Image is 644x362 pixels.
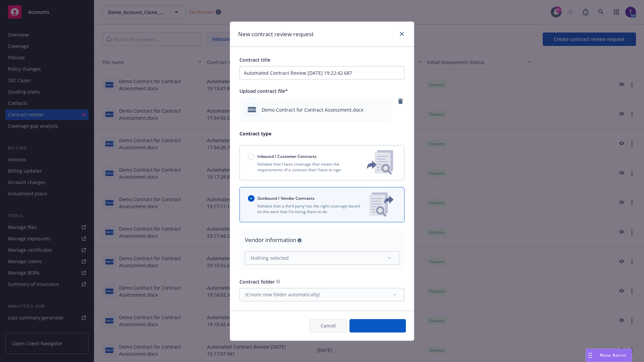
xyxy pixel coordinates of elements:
button: Inbound / Customer ContractsValidate that I have coverage that meets the requirements of a contra... [239,145,405,180]
span: Create request [361,322,395,329]
span: Upload contract file* [239,88,288,94]
span: Demo Contract for Contract Assessment.docx [262,106,363,113]
span: Outbound / Vendor Contracts [257,195,315,201]
div: Drag to move [586,349,594,362]
button: Outbound / Vendor ContractsValidate that a third party has the right coverage based on the work t... [239,187,405,222]
span: Nothing selected [251,254,289,261]
span: Nova Assist [600,352,626,358]
span: Inbound / Customer Contracts [257,154,317,159]
input: Inbound / Customer Contracts [248,153,255,160]
button: (Create new folder automatically) [239,288,405,301]
h1: New contract review request [238,30,314,39]
a: close [398,30,406,38]
span: (Create new folder automatically) [245,291,320,298]
input: Outbound / Vendor Contracts [248,195,255,202]
div: Vendor information [245,236,399,244]
p: Contract type [239,130,405,137]
input: Enter a title for this contract [239,66,405,79]
button: Nothing selected [245,251,399,265]
span: Contract title [239,57,270,63]
span: docx [248,107,256,112]
span: Cancel [321,322,336,329]
a: remove [396,97,405,105]
button: Cancel [310,319,347,333]
p: Validate that a third party has the right coverage based on the work that I'm hiring them to do [248,203,364,215]
button: Create request [350,319,406,333]
span: Contract folder [239,279,275,285]
button: Nova Assist [586,349,632,362]
p: Validate that I have coverage that meets the requirements of a contract that I have to sign [248,161,356,173]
